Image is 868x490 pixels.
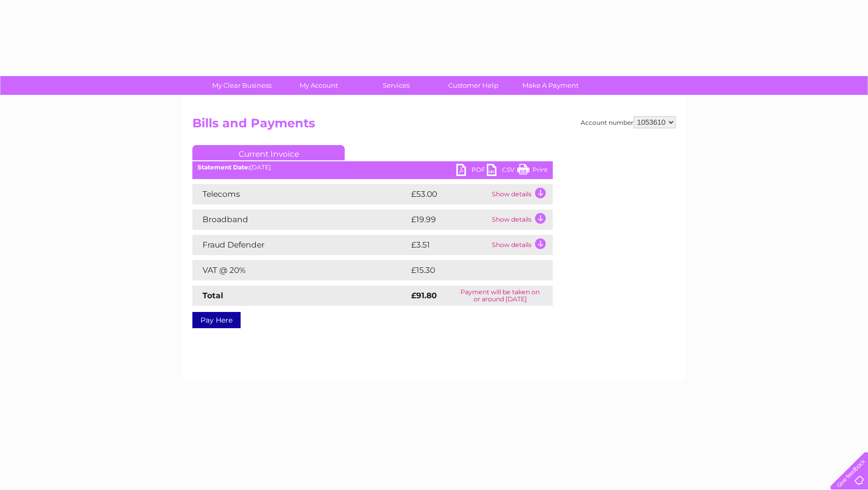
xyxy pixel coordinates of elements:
[200,76,284,95] a: My Clear Business
[192,184,409,204] td: Telecoms
[192,164,553,171] div: [DATE]
[197,163,250,171] b: Statement Date:
[431,76,515,95] a: Customer Help
[411,291,437,300] strong: £91.80
[487,164,517,179] a: CSV
[203,291,223,300] strong: Total
[456,164,487,179] a: PDF
[192,209,409,230] td: Broadband
[192,116,676,135] h2: Bills and Payments
[489,209,553,230] td: Show details
[581,116,676,128] div: Account number
[489,184,553,204] td: Show details
[447,286,553,306] td: Payment will be taken on or around [DATE]
[192,312,241,328] a: Pay Here
[409,209,489,230] td: £19.99
[409,235,489,255] td: £3.51
[192,145,345,160] a: Current Invoice
[489,235,553,255] td: Show details
[517,164,548,179] a: Print
[192,235,409,255] td: Fraud Defender
[409,260,531,281] td: £15.30
[192,260,409,281] td: VAT @ 20%
[277,76,361,95] a: My Account
[354,76,438,95] a: Services
[409,184,489,204] td: £53.00
[509,76,592,95] a: Make A Payment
